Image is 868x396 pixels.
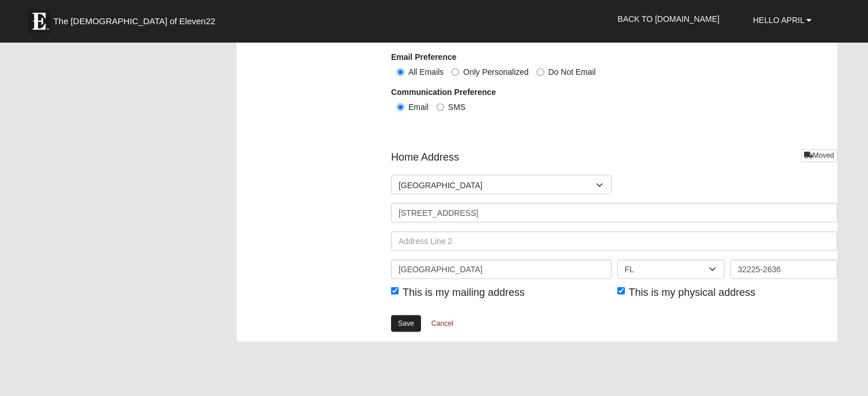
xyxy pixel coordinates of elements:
[391,315,421,332] a: Save
[408,102,429,112] span: Email
[391,51,457,63] label: Email Preference
[537,68,544,76] input: Do Not Email
[801,150,838,162] a: Moved
[452,68,459,76] input: Only Personalized
[391,231,837,251] input: Address Line 2
[548,67,596,77] span: Do Not Email
[391,287,399,295] input: This is my mailing address
[391,150,459,165] span: Home Address
[463,67,529,77] span: Only Personalized
[617,287,625,295] input: This is my physical address
[437,104,444,111] input: SMS
[391,260,612,279] input: City
[22,4,252,33] a: The [DEMOGRAPHIC_DATA] of Eleven22
[397,68,404,76] input: All Emails
[609,5,728,33] a: Back to [DOMAIN_NAME]
[399,176,596,195] span: [GEOGRAPHIC_DATA]
[397,104,404,111] input: Email
[730,260,837,279] input: Zip
[753,16,804,25] span: Hello April
[54,16,215,27] span: The [DEMOGRAPHIC_DATA] of Eleven22
[28,10,51,33] img: Eleven22 logo
[391,203,837,223] input: Address Line 1
[744,6,820,35] a: Hello April
[408,67,444,77] span: All Emails
[391,86,496,98] label: Communication Preference
[403,287,525,298] span: This is my mailing address
[424,315,461,333] a: Cancel
[629,287,756,298] span: This is my physical address
[448,102,465,112] span: SMS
